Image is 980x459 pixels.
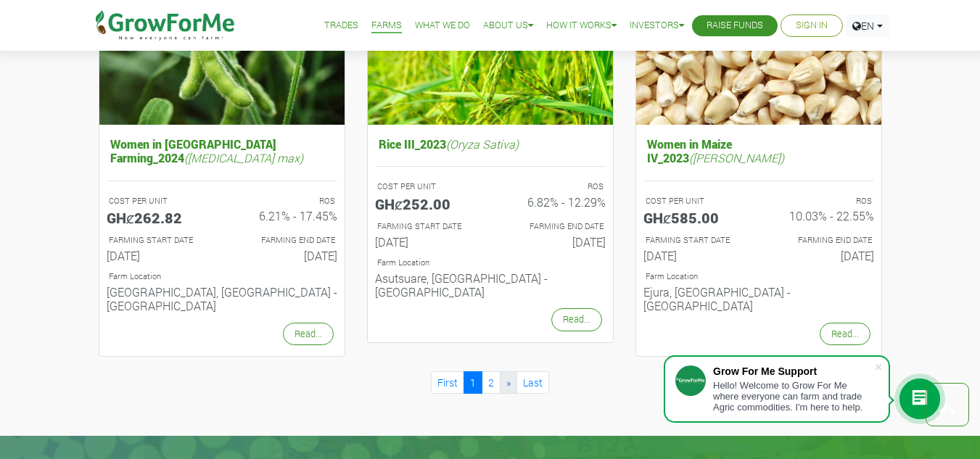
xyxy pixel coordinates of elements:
[483,18,533,33] a: About Us
[99,371,882,394] nav: Page Navigation
[109,234,209,247] p: FARMING START DATE
[503,181,604,193] p: ROS
[377,257,604,269] p: Location of Farm
[646,195,746,207] p: COST PER UNIT
[371,18,402,33] a: Farms
[713,365,874,377] div: Grow For Me Support
[375,271,606,299] h6: Asutsuare, [GEOGRAPHIC_DATA] - [GEOGRAPHIC_DATA]
[431,371,464,394] a: First
[375,133,606,154] h5: Rice III_2023
[772,195,872,207] p: ROS
[770,249,874,262] h6: [DATE]
[109,195,209,207] p: COST PER UNIT
[482,371,501,394] a: 2
[713,380,874,413] div: Hello! Welcome to Grow For Me where everyone can farm and trade Agric commodities. I'm here to help.
[446,136,519,152] i: (Oryza Sativa)
[796,18,828,33] a: Sign In
[464,371,482,394] a: 1
[184,150,303,165] i: ([MEDICAL_DATA] max)
[846,15,889,37] a: EN
[707,18,763,33] a: Raise Funds
[501,195,606,209] h6: 6.82% - 12.29%
[506,376,511,389] span: »
[233,209,337,223] h6: 6.21% - 17.45%
[503,220,604,233] p: FARMING END DATE
[107,209,211,226] h5: GHȼ262.82
[235,234,335,247] p: FARMING END DATE
[643,209,748,226] h5: GHȼ585.00
[643,249,748,262] h6: [DATE]
[770,209,874,223] h6: 10.03% - 22.55%
[377,220,477,233] p: FARMING START DATE
[551,308,602,331] a: Read...
[107,249,211,262] h6: [DATE]
[107,285,337,313] h6: [GEOGRAPHIC_DATA], [GEOGRAPHIC_DATA] - [GEOGRAPHIC_DATA]
[235,195,335,207] p: ROS
[516,371,549,394] a: Last
[689,150,784,165] i: ([PERSON_NAME])
[546,18,617,33] a: How it Works
[643,133,874,168] h5: Women in Maize IV_2023
[233,249,337,262] h6: [DATE]
[324,18,358,33] a: Trades
[646,270,872,283] p: Location of Farm
[646,234,746,247] p: FARMING START DATE
[630,18,684,33] a: Investors
[501,235,606,249] h6: [DATE]
[375,235,479,249] h6: [DATE]
[283,323,334,345] a: Read...
[415,18,470,33] a: What We Do
[820,323,870,345] a: Read...
[772,234,872,247] p: FARMING END DATE
[375,195,479,212] h5: GHȼ252.00
[643,285,874,313] h6: Ejura, [GEOGRAPHIC_DATA] - [GEOGRAPHIC_DATA]
[107,133,337,168] h5: Women in [GEOGRAPHIC_DATA] Farming_2024
[377,181,477,193] p: COST PER UNIT
[109,270,335,283] p: Location of Farm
